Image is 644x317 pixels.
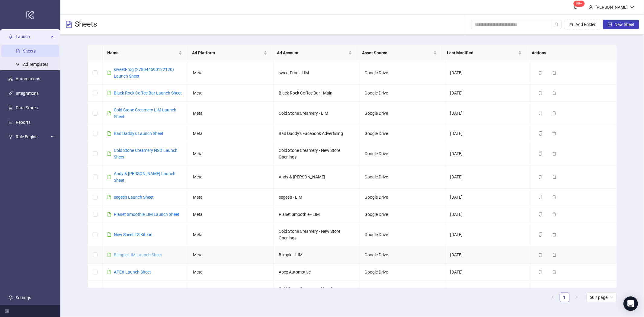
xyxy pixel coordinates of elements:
td: Meta [188,165,274,189]
td: sweetFrog - LIM [274,61,360,85]
span: delete [552,270,556,274]
td: Apex Automotive [274,264,360,281]
a: Andy & [PERSON_NAME] Launch Sheet [114,171,175,183]
td: Planet Smoothie - LIM [274,206,360,223]
td: Meta [188,281,274,304]
td: Cold Stone Creamery - New Store Openings [274,142,360,165]
span: folder-add [569,22,573,27]
a: Bad Daddy's Launch Sheet [114,131,163,136]
div: Page Size [586,293,617,302]
td: [DATE] [445,223,531,246]
a: Cold Stone Creamery NSO Launch Sheet [114,148,178,159]
td: [DATE] [445,246,531,264]
td: Google Drive [360,102,445,125]
div: [PERSON_NAME] [593,4,630,11]
th: Ad Platform [187,45,272,61]
span: menu-fold [5,309,9,313]
td: Meta [188,102,274,125]
span: right [575,295,578,299]
li: Next Page [572,293,582,302]
a: APEX Launch Sheet [114,270,151,274]
td: Cold Stone Creamery - LIM [274,102,360,125]
td: Meta [188,142,274,165]
span: copy [538,111,543,115]
a: New Sheet TS Kitchn [114,232,152,237]
td: [DATE] [445,102,531,125]
span: delete [552,232,556,237]
span: 50 / page [590,293,613,302]
button: left [548,293,557,302]
span: delete [552,131,556,136]
td: [DATE] [445,189,531,206]
a: Ad Templates [23,62,48,67]
td: Meta [188,85,274,102]
span: file [107,91,111,95]
span: delete [552,111,556,115]
td: Google Drive [360,85,445,102]
td: Meta [188,246,274,264]
a: Blimpie LIM Launch Sheet [114,252,162,257]
h3: Sheets [75,20,97,29]
td: Andy & [PERSON_NAME] [274,165,360,189]
td: Cold Stone Creamery - New Store Openings [274,223,360,246]
td: Meta [188,206,274,223]
td: Cold Stone Creamery - New Store Openings [274,281,360,304]
span: file [107,131,111,136]
th: Last Modified [442,45,527,61]
span: copy [538,152,543,156]
th: Name [102,45,187,61]
td: [DATE] [445,61,531,85]
td: Google Drive [360,125,445,142]
th: Asset Source [357,45,442,61]
a: Sheets [23,49,36,53]
span: copy [538,253,543,257]
td: [DATE] [445,206,531,223]
td: Meta [188,223,274,246]
a: 1 [560,293,569,302]
span: Last Modified [447,50,517,56]
li: 1 [560,293,569,302]
span: file [107,71,111,75]
a: Reports [16,120,30,125]
span: copy [538,91,543,95]
td: Google Drive [360,281,445,304]
button: New Sheet [603,20,639,29]
td: Meta [188,189,274,206]
button: Add Folder [564,20,601,29]
td: [DATE] [445,85,531,102]
span: file [107,253,111,257]
td: eegee's - LIM [274,189,360,206]
div: Open Intercom Messenger [623,296,638,311]
th: Actions [527,45,612,61]
span: down [630,5,634,9]
td: Meta [188,125,274,142]
span: file [107,212,111,216]
sup: 141 [574,1,585,7]
span: delete [552,195,556,199]
td: Google Drive [360,264,445,281]
span: Rule Engine [16,131,49,143]
span: delete [552,253,556,257]
td: Blimpie - LIM [274,246,360,264]
span: file [107,152,111,156]
span: copy [538,232,543,237]
span: copy [538,131,543,136]
span: delete [552,212,556,216]
td: Google Drive [360,165,445,189]
td: [DATE] [445,142,531,165]
span: file [107,175,111,179]
td: Google Drive [360,246,445,264]
span: delete [552,91,556,95]
td: Google Drive [360,223,445,246]
a: Settings [16,295,31,300]
span: plus-square [608,22,612,27]
span: New Sheet [614,22,634,27]
span: file [107,111,111,115]
a: Integrations [16,91,39,96]
span: left [551,295,554,299]
span: Add Folder [575,22,596,27]
span: copy [538,270,543,274]
a: Black Rock Coffee Bar Launch Sheet [114,91,182,95]
a: eegee's Launch Sheet [114,195,154,200]
span: fork [8,135,13,139]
